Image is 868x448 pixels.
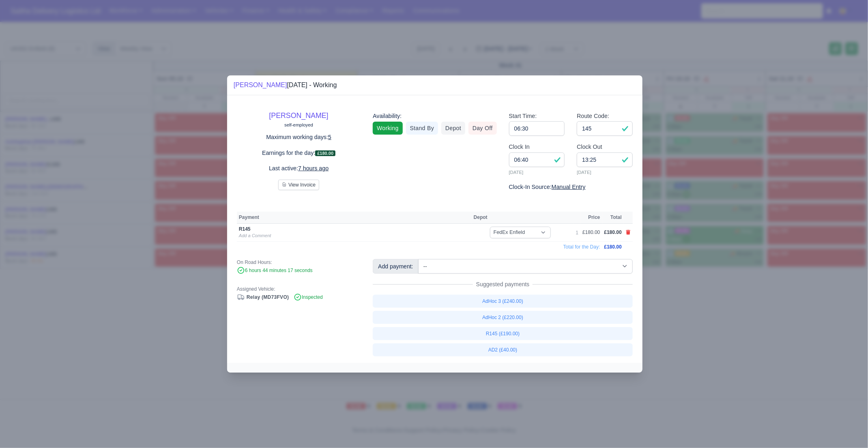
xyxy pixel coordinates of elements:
[373,111,496,121] div: Availability:
[239,233,271,238] a: Add a Comment
[237,133,361,142] p: Maximum working days:
[580,224,602,242] td: £180.00
[237,286,361,292] div: Assigned Vehicle:
[468,122,497,135] a: Day Off
[237,164,361,173] p: Last active:
[237,212,472,224] th: Payment
[580,212,602,224] th: Price
[472,212,574,224] th: Depot
[373,295,633,308] a: AdHoc 3 (£240.00)
[602,212,624,224] th: Total
[509,142,530,152] label: Clock In
[373,311,633,324] a: AdHoc 2 (£220.00)
[441,122,465,135] a: Depot
[373,122,402,135] a: Working
[315,150,335,156] span: £180.00
[509,182,633,192] div: Clock-In Source:
[237,148,361,158] p: Earnings for the day:
[237,294,289,300] a: Relay (MD73FVO)
[576,229,579,236] div: 1
[373,343,633,356] a: AD2 (£40.00)
[269,111,329,120] a: [PERSON_NAME]
[239,226,421,232] div: R145
[234,81,287,88] a: [PERSON_NAME]
[563,244,600,250] span: Total for the Day:
[373,327,633,340] a: R145 (£190.00)
[577,111,609,121] label: Route Code:
[237,267,361,274] div: 6 hours 44 minutes 17 seconds
[604,244,622,250] span: £180.00
[328,134,331,140] u: 5
[298,165,329,171] u: 7 hours ago
[284,122,313,127] small: self-employed
[406,122,438,135] a: Stand By
[509,169,565,176] small: [DATE]
[473,280,533,288] span: Suggested payments
[604,229,622,235] span: £180.00
[552,184,586,190] u: Manual Entry
[577,142,602,152] label: Clock Out
[509,111,537,121] label: Start Time:
[827,409,868,448] iframe: Chat Widget
[278,180,319,190] button: View Invoice
[237,259,361,266] div: On Road Hours:
[577,169,633,176] small: [DATE]
[373,259,418,274] div: Add payment:
[234,80,337,90] div: [DATE] - Working
[294,294,323,300] span: Inspected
